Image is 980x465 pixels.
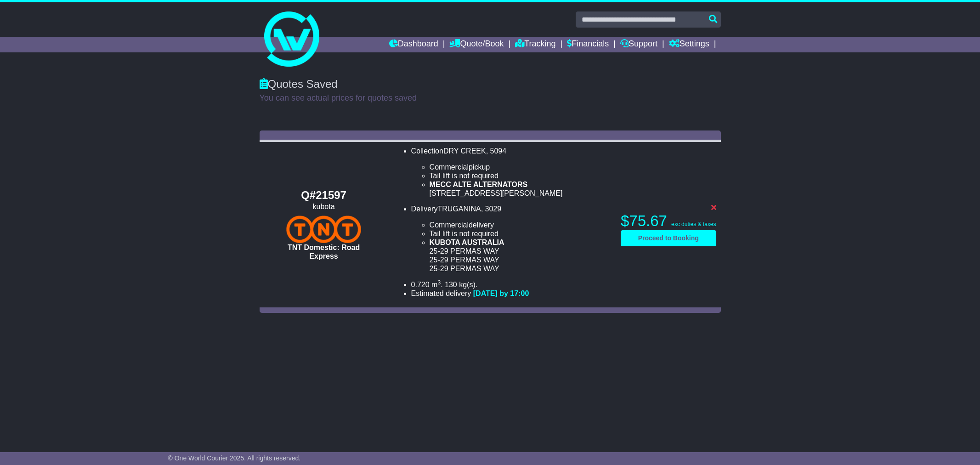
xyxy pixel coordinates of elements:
[430,180,612,189] div: MECC ALTE ALTERNATORS
[288,244,360,260] span: TNT Domestic: Road Express
[411,289,612,298] li: Estimated delivery
[669,37,709,52] a: Settings
[411,204,612,273] li: Delivery
[437,279,441,286] sup: 3
[264,202,384,211] div: kubota
[286,215,361,243] img: TNT Domestic: Road Express
[389,37,438,52] a: Dashboard
[430,171,612,180] li: Tail lift is not required
[430,163,469,171] span: Commercial
[515,37,555,52] a: Tracking
[621,230,716,246] a: Proceed to Booking
[430,189,612,198] div: [STREET_ADDRESS][PERSON_NAME]
[567,37,609,52] a: Financials
[671,221,716,227] span: exc duties & taxes
[260,78,721,91] div: Quotes Saved
[430,221,612,229] li: delivery
[430,264,612,273] div: 25-29 PERMAS WAY
[629,212,667,229] span: 75.67
[473,289,529,297] span: [DATE] by 17:00
[430,221,469,229] span: Commercial
[430,247,612,255] div: 25-29 PERMAS WAY
[411,281,430,289] span: 0.720
[486,147,506,155] span: , 5094
[431,281,442,289] span: m .
[168,454,301,462] span: © One World Courier 2025. All rights reserved.
[264,189,384,202] div: Q#21597
[449,37,504,52] a: Quote/Book
[621,212,667,229] span: $
[443,147,486,155] span: DRY CREEK
[430,229,612,238] li: Tail lift is not required
[430,163,612,171] li: pickup
[430,238,612,247] div: KUBOTA AUSTRALIA
[411,147,612,198] li: Collection
[459,281,477,289] span: kg(s).
[445,281,457,289] span: 130
[430,255,612,264] div: 25-29 PERMAS WAY
[620,37,657,52] a: Support
[481,205,501,213] span: , 3029
[260,93,721,103] p: You can see actual prices for quotes saved
[437,205,481,213] span: TRUGANINA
